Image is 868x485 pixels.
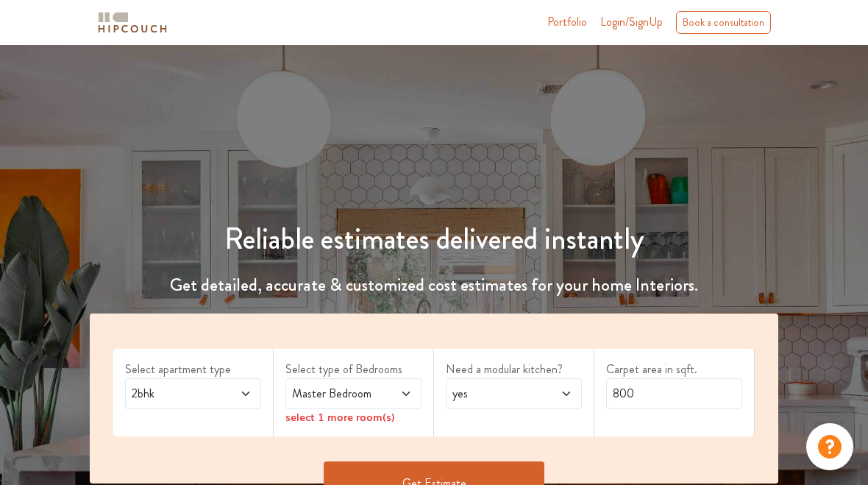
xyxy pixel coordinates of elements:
span: 2bhk [129,385,221,403]
span: Login/SignUp [600,13,663,30]
h1: Reliable estimates delivered instantly [9,222,859,257]
span: logo-horizontal.svg [96,6,169,39]
a: Portfolio [547,13,587,31]
label: Carpet area in sqft. [606,361,742,378]
div: Book a consultation [676,11,771,34]
div: select 1 more room(s) [285,409,421,425]
label: Select apartment type [125,361,261,378]
label: Select type of Bedrooms [285,361,421,378]
label: Need a modular kitchen? [446,361,582,378]
span: yes [449,385,541,403]
h4: Get detailed, accurate & customized cost estimates for your home Interiors. [9,275,859,296]
img: logo-horizontal.svg [96,10,169,35]
span: Master Bedroom [289,385,381,403]
input: Enter area sqft [606,378,742,409]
